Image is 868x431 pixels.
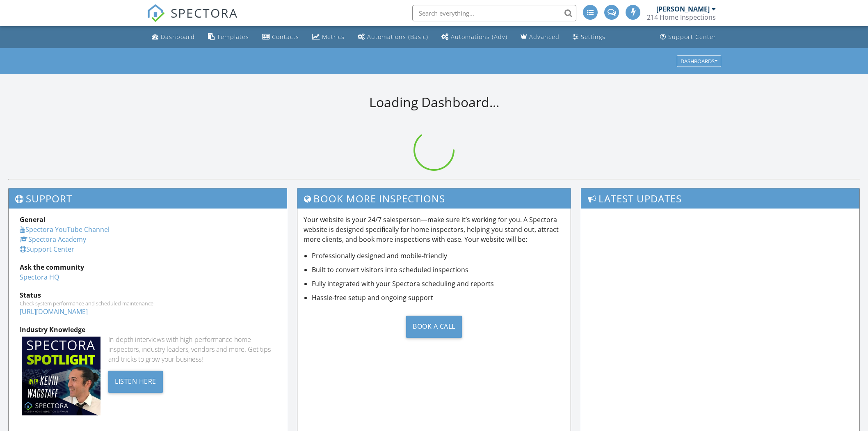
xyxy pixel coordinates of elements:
[108,335,276,364] div: In-depth interviews with high-performance home inspectors, industry leaders, vendors and more. Ge...
[9,188,287,209] h3: Support
[20,325,276,335] div: Industry Knowledge
[312,293,564,303] li: Hassle-free setup and ongoing support
[148,30,198,45] a: Dashboard
[517,30,563,45] a: Advanced
[272,33,299,41] div: Contacts
[309,30,348,45] a: Metrics
[147,4,165,22] img: The Best Home Inspection Software - Spectora
[529,33,560,41] div: Advanced
[205,30,252,45] a: Templates
[20,307,88,316] a: [URL][DOMAIN_NAME]
[171,4,238,21] span: SPECTORA
[217,33,249,41] div: Templates
[322,33,345,41] div: Metrics
[20,225,110,234] a: Spectora YouTube Channel
[304,215,564,244] p: Your website is your 24/7 salesperson—make sure it’s working for you. A Spectora website is desig...
[20,235,86,244] a: Spectora Academy
[20,290,276,300] div: Status
[20,300,276,307] div: Check system performance and scheduled maintenance.
[20,245,74,254] a: Support Center
[312,279,564,289] li: Fully integrated with your Spectora scheduling and reports
[312,265,564,275] li: Built to convert visitors into scheduled inspections
[581,188,859,209] h3: Latest Updates
[297,188,571,209] h3: Book More Inspections
[657,30,720,45] a: Support Center
[304,309,564,344] a: Book a Call
[354,30,432,45] a: Automations (Basic)
[406,316,462,338] div: Book a Call
[20,262,276,272] div: Ask the community
[451,33,507,41] div: Automations (Adv)
[677,55,721,67] button: Dashboards
[20,215,46,224] strong: General
[569,30,609,45] a: Settings
[668,33,716,41] div: Support Center
[108,371,163,393] div: Listen Here
[412,5,576,21] input: Search everything...
[22,337,101,415] img: Spectoraspolightmain
[161,33,195,41] div: Dashboard
[312,251,564,261] li: Professionally designed and mobile-friendly
[681,58,717,64] div: Dashboards
[108,376,163,385] a: Listen Here
[647,13,716,21] div: 214 Home Inspections
[656,5,710,13] div: [PERSON_NAME]
[259,30,302,45] a: Contacts
[581,33,605,41] div: Settings
[367,33,428,41] div: Automations (Basic)
[438,30,511,45] a: Automations (Advanced)
[20,273,59,282] a: Spectora HQ
[147,11,238,28] a: SPECTORA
